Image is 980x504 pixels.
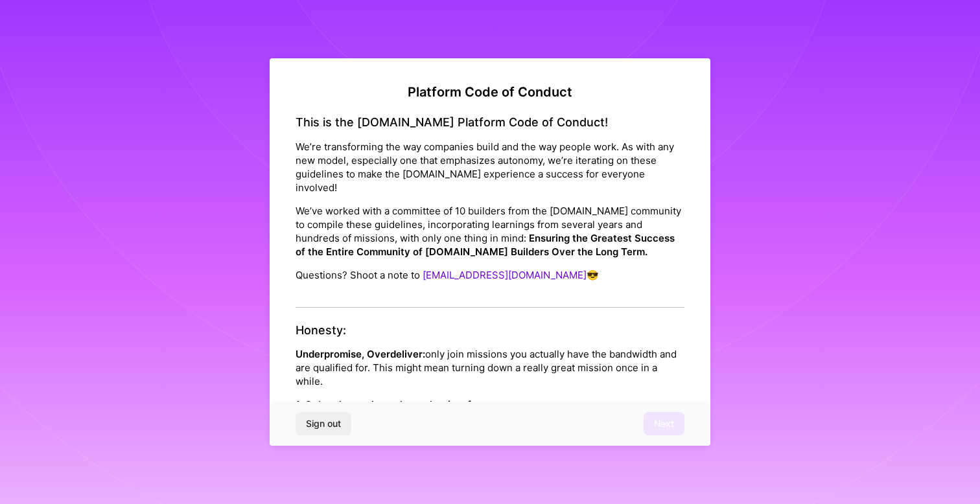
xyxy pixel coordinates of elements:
span: Sign out [306,417,341,430]
p: We’ve worked with a committee of 10 builders from the [DOMAIN_NAME] community to compile these gu... [296,204,684,258]
p: We’re transforming the way companies build and the way people work. As with any new model, especi... [296,140,684,194]
p: Questions? Shoot a note to 😎 [296,268,684,282]
h2: Platform Code of Conduct [296,84,684,100]
strong: Ensuring the Greatest Success of the Entire Community of [DOMAIN_NAME] Builders Over the Long Term. [296,232,675,258]
button: Sign out [296,412,351,435]
p: only join missions you actually have the bandwidth and are qualified for. This might mean turning... [296,347,684,388]
h4: Honesty: [296,323,684,338]
h4: This is the [DOMAIN_NAME] Platform Code of Conduct! [296,115,684,130]
strong: Underpromise, Overdeliver: [296,348,425,360]
a: [EMAIL_ADDRESS][DOMAIN_NAME] [423,269,587,281]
